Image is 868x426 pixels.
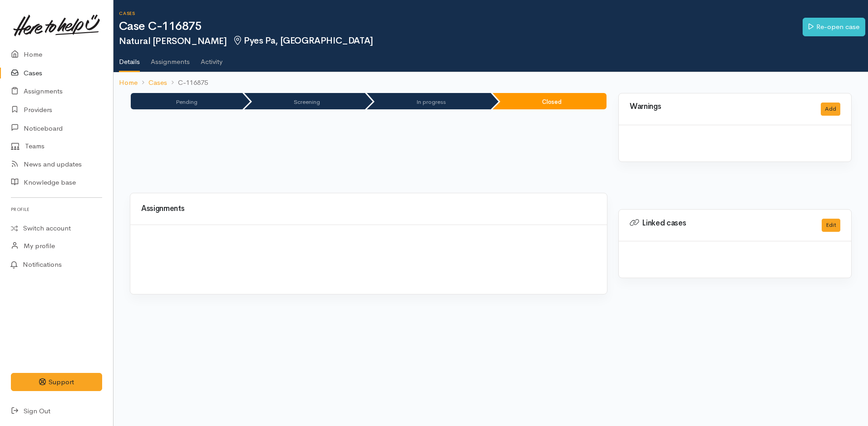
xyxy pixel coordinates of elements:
a: Cases [148,78,167,88]
a: Re-open case [803,18,865,36]
a: Home [119,78,138,88]
a: Assignments [151,46,190,71]
h3: Assignments [141,205,596,213]
h3: Warnings [630,103,810,111]
li: Closed [493,93,607,109]
a: Details [119,46,140,72]
li: In progress [367,93,491,109]
button: Edit [822,219,840,232]
a: Activity [201,46,222,71]
li: Screening [244,93,365,109]
h1: Case C-116875 [119,20,803,33]
h3: Linked cases [630,219,811,228]
button: Support [11,373,102,392]
button: Add [821,103,840,116]
span: Pyes Pa, [GEOGRAPHIC_DATA] [232,35,373,46]
h6: Profile [11,203,102,215]
nav: breadcrumb [113,72,868,93]
li: C-116875 [167,78,208,88]
li: Pending [131,93,242,109]
h2: Natural [PERSON_NAME] [119,36,803,46]
h6: Cases [119,11,803,16]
